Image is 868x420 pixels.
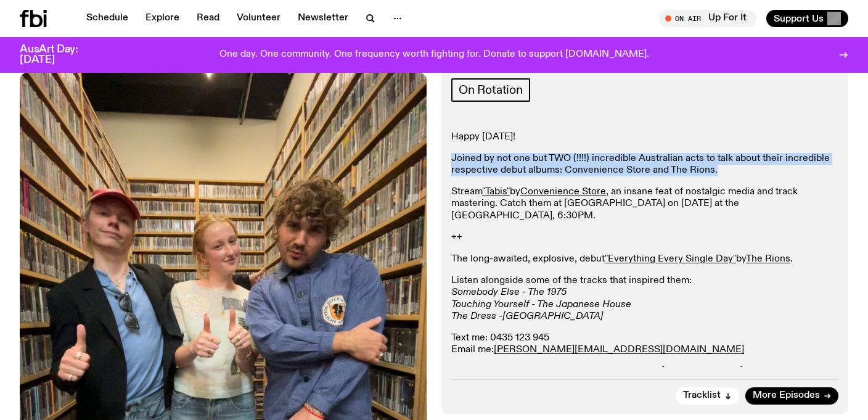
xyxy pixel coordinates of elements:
[774,13,824,24] span: Support Us
[451,366,838,377] p: I love the Rions I love Convenience Store I love [DOMAIN_NAME]!
[451,186,838,222] p: Stream by , an insane feat of nostalgic media and track mastering. Catch them at [GEOGRAPHIC_DATA...
[79,10,136,27] a: Schedule
[20,44,99,65] h3: AusArt Day: [DATE]
[229,10,288,27] a: Volunteer
[766,10,848,27] button: Support Us
[451,300,631,310] em: Touching Yourself - The Japanese House
[451,78,530,102] a: On Rotation
[753,391,820,400] span: More Episodes
[451,311,603,321] em: The Dress -[GEOGRAPHIC_DATA]
[745,387,838,405] a: More Episodes
[605,254,736,264] a: "Everything Every Single Day"
[520,187,606,197] a: Convenience Store
[494,345,744,355] a: [PERSON_NAME][EMAIL_ADDRESS][DOMAIN_NAME]
[219,49,649,60] p: One day. One community. One frequency worth fighting for. Donate to support [DOMAIN_NAME].
[451,153,838,176] p: Joined by not one but TWO (!!!!) incredible Australian acts to talk about their incredible respec...
[290,10,356,27] a: Newsletter
[189,10,227,27] a: Read
[451,232,838,244] p: ++
[451,332,838,356] p: Text me: 0435 123 945 Email me:
[138,10,187,27] a: Explore
[746,254,790,264] a: The Rions
[459,83,523,97] span: On Rotation
[683,391,721,400] span: Tracklist
[659,10,756,27] button: On AirUp For It
[451,287,567,297] em: Somebody Else - The 1975
[482,187,510,197] a: "Tabis"
[451,253,838,265] p: The long-awaited, explosive, debut by .
[451,275,838,323] p: Listen alongside some of the tracks that inspired them:
[676,387,739,405] button: Tracklist
[451,131,838,143] p: Happy [DATE]!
